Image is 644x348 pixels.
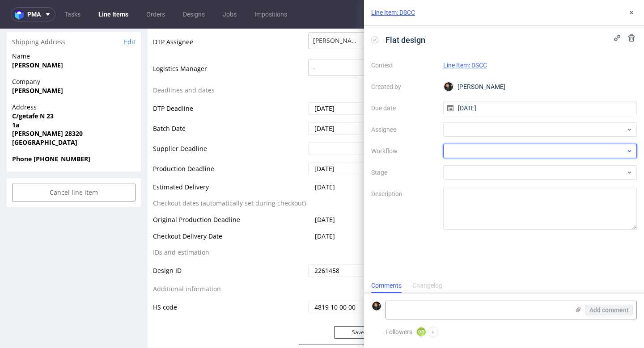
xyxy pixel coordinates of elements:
td: Checkout Delivery Date [153,202,306,219]
img: Dominik Grosicki [372,302,381,310]
td: DTP Deadline [153,73,306,93]
span: Name [12,23,136,32]
button: pma [11,7,55,21]
a: Edit [124,9,136,18]
a: Jobs [217,7,242,21]
td: DTP Assignee [153,3,306,29]
span: Company [12,49,136,58]
a: Impositions [249,7,292,21]
td: Estimated Delivery [153,153,306,170]
span: [DATE] [315,187,335,195]
label: Stage [371,167,436,178]
a: View all [613,184,632,192]
td: Design ID [153,235,306,255]
td: HS code [153,271,306,285]
a: Designs [178,7,210,21]
span: Address [12,74,136,83]
button: Send Production Dates Email [299,315,382,328]
strong: [PERSON_NAME] [12,32,63,41]
span: [DATE] [315,154,335,163]
img: mini_magick20231121-130-18ncnbb.png [402,144,413,155]
a: Orders [141,7,170,21]
img: Dominik Grosicki [444,82,453,91]
strong: Phone [PHONE_NUMBER] [12,126,90,134]
td: Original Production Deadline [153,186,306,202]
button: Send [608,144,632,157]
a: DSCC [453,147,464,154]
td: Batch Date [153,93,306,113]
span: [DATE] [315,203,335,212]
figcaption: DG [417,327,426,336]
td: IDs and estimation [153,218,306,235]
img: logo [15,9,27,20]
strong: [PERSON_NAME] 28320 [12,101,83,109]
td: Supplier Deadline [153,113,306,133]
a: Line Item: DSCC [443,62,487,69]
label: Created by [371,81,436,92]
div: Shipping Address [7,4,141,23]
strong: [GEOGRAPHIC_DATA] [12,109,77,118]
div: [PERSON_NAME] [443,80,637,94]
div: Flat design [419,201,449,212]
div: Set due date [578,201,630,212]
label: Description [371,189,436,228]
input: Cancel line item [12,155,136,173]
label: Workflow [371,146,436,156]
button: + [428,327,438,337]
button: Save [334,298,382,310]
td: Deadlines and dates [153,56,306,73]
td: Additional information [153,255,306,272]
span: Flat design [382,33,429,47]
a: Line Items [93,7,134,21]
td: Production Deadline [153,133,306,153]
strong: [PERSON_NAME] [12,58,63,66]
span: Tasks [402,183,419,192]
a: Tasks [59,7,86,21]
strong: 1a [12,92,19,101]
label: Assignee [371,124,436,135]
td: Checkout dates (automatically set during checkout) [153,169,306,186]
label: Due date [371,103,436,113]
strong: C/getafe N 23 [12,83,54,92]
label: Context [371,60,436,71]
span: Followers [386,328,412,335]
a: Line Item: DSCC [371,8,415,17]
span: pma [27,11,41,17]
div: Changelog [412,279,442,293]
p: Comment to [419,144,470,157]
div: Comments [371,279,402,293]
td: Logistics Manager [153,29,306,56]
input: Type to create new task [404,221,630,235]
